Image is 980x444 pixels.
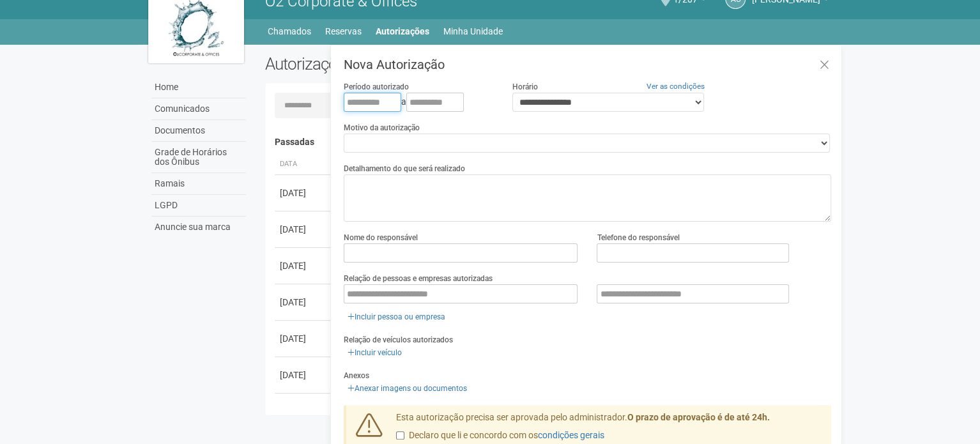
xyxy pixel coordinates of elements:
[344,58,831,71] h3: Nova Autorização
[344,381,471,395] a: Anexar imagens ou documentos
[268,22,311,40] a: Chamados
[344,81,409,93] label: Período autorizado
[344,232,418,243] label: Nome do responsável
[151,142,246,173] a: Grade de Horários dos Ônibus
[647,82,705,91] a: Ver as condições
[396,429,604,442] label: Declaro que li e concordo com os
[396,431,404,440] input: Declaro que li e concordo com oscondições gerais
[344,93,493,112] div: a
[627,412,770,422] strong: O prazo de aprovação é de até 24h.
[344,310,449,324] a: Incluir pessoa ou empresa
[280,405,327,418] div: [DATE]
[275,137,822,147] h4: Passadas
[151,173,246,195] a: Ramais
[151,77,246,98] a: Home
[443,22,503,40] a: Minha Unidade
[280,369,327,381] div: [DATE]
[280,332,327,345] div: [DATE]
[151,195,246,217] a: LGPD
[376,22,429,40] a: Autorizações
[344,346,406,360] a: Incluir veículo
[280,223,327,236] div: [DATE]
[597,232,679,243] label: Telefone do responsável
[280,187,327,199] div: [DATE]
[344,122,420,134] label: Motivo da autorização
[280,296,327,309] div: [DATE]
[512,81,538,93] label: Horário
[280,259,327,272] div: [DATE]
[344,273,493,284] label: Relação de pessoas e empresas autorizadas
[265,54,539,73] h2: Autorizações
[325,22,362,40] a: Reservas
[344,163,465,174] label: Detalhamento do que será realizado
[151,120,246,142] a: Documentos
[151,98,246,120] a: Comunicados
[275,154,332,175] th: Data
[344,370,369,381] label: Anexos
[151,217,246,238] a: Anuncie sua marca
[344,334,453,346] label: Relação de veículos autorizados
[538,430,604,440] a: condições gerais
